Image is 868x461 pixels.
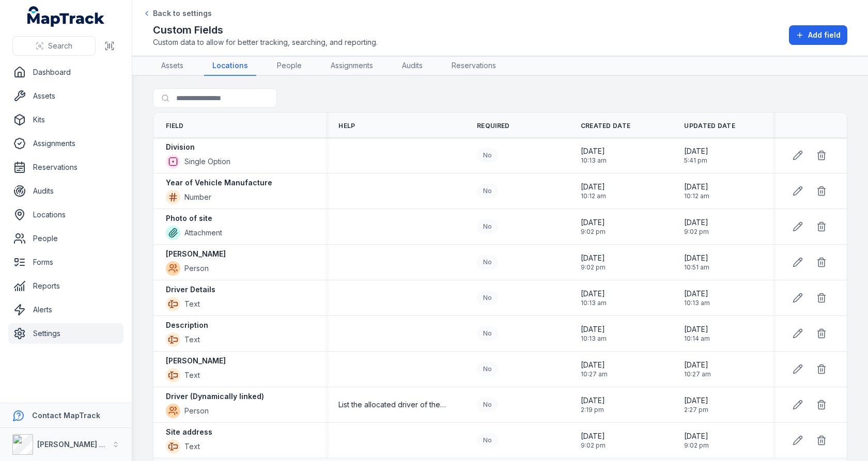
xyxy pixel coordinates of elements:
time: 15/08/2025, 10:13:27 am [684,289,710,307]
a: Assets [153,56,192,76]
a: Audits [394,56,431,76]
a: Settings [8,323,123,344]
span: [DATE] [684,182,709,192]
span: 10:12 am [581,192,606,200]
span: [DATE] [684,324,710,335]
span: [DATE] [581,146,607,156]
strong: [PERSON_NAME] [166,249,226,259]
span: Text [184,370,200,380]
time: 11/11/2024, 9:02:17 pm [581,253,606,272]
span: Search [48,41,72,51]
span: [DATE] [581,217,606,228]
span: Attachment [184,228,222,238]
div: No [477,291,498,305]
strong: Driver (Dynamically linked) [166,391,264,402]
span: 10:27 am [684,370,711,378]
a: Reservations [443,56,504,76]
strong: [PERSON_NAME] [166,356,226,366]
strong: Division [166,142,195,152]
span: [DATE] [581,182,606,192]
span: [DATE] [684,289,710,299]
div: No [477,184,498,198]
strong: Driver Details [166,284,215,295]
a: Dashboard [8,62,123,83]
span: [DATE] [581,253,606,263]
a: Assignments [8,133,123,154]
time: 15/08/2025, 10:13:17 am [581,324,607,343]
span: 10:12 am [684,192,709,200]
span: Field [166,122,184,130]
span: 9:02 pm [684,441,709,450]
span: 9:02 pm [581,228,606,236]
span: 10:27 am [581,370,608,378]
span: 10:13 am [581,299,607,307]
span: [DATE] [581,360,608,370]
a: Locations [8,204,123,225]
span: Text [184,441,200,452]
time: 15/08/2025, 10:12:51 am [581,182,606,200]
a: Kits [8,109,123,130]
span: 9:02 pm [684,228,709,236]
a: Assignments [322,56,381,76]
time: 18/08/2025, 2:19:57 pm [581,395,605,414]
button: Add field [789,25,847,45]
span: Number [184,192,211,202]
span: 5:41 pm [684,156,708,165]
span: [DATE] [581,289,607,299]
span: Person [184,406,209,416]
time: 15/08/2025, 10:14:27 am [684,324,710,343]
a: Assets [8,86,123,106]
time: 15/08/2025, 10:27:43 am [581,360,608,378]
h2: Custom Fields [153,23,378,37]
span: [DATE] [581,395,605,406]
a: People [269,56,310,76]
span: 2:19 pm [581,406,605,414]
time: 15/08/2025, 10:27:43 am [684,360,711,378]
a: Alerts [8,299,123,320]
span: Back to settings [153,8,212,19]
time: 12/11/2024, 10:51:46 am [684,253,709,272]
div: No [477,326,498,341]
span: 10:13 am [684,299,710,307]
span: Created Date [581,122,631,130]
time: 11/11/2024, 9:02:33 pm [684,431,709,450]
span: [DATE] [684,395,708,406]
a: Back to settings [143,8,212,19]
span: Add field [808,30,841,40]
span: Single Option [184,156,230,167]
time: 11/11/2024, 9:02:33 pm [581,431,606,450]
span: [DATE] [581,324,607,335]
span: List the allocated driver of the vehicle [338,400,446,410]
strong: Contact MapTrack [32,411,100,420]
div: No [477,148,498,163]
a: People [8,228,123,249]
span: 10:51 am [684,263,709,272]
span: Required [477,122,509,130]
div: No [477,255,498,269]
time: 15/08/2025, 10:13:54 am [581,146,607,165]
span: [DATE] [684,217,709,228]
a: Reservations [8,157,123,178]
span: Text [184,299,200,309]
strong: Year of Vehicle Manufacture [166,178,272,188]
span: 2:27 pm [684,406,708,414]
strong: Site address [166,427,212,437]
span: 10:14 am [684,335,710,343]
span: Person [184,263,209,274]
div: No [477,219,498,234]
div: No [477,433,498,448]
a: Forms [8,252,123,273]
span: Updated Date [684,122,735,130]
a: Reports [8,276,123,296]
span: Help [338,122,355,130]
div: No [477,398,498,412]
strong: Description [166,320,208,330]
time: 15/08/2025, 10:12:51 am [684,182,709,200]
span: [DATE] [684,253,709,263]
time: 15/08/2025, 10:13:27 am [581,289,607,307]
strong: [PERSON_NAME] Air [37,440,109,449]
span: [DATE] [684,431,709,441]
time: 26/08/2025, 5:41:45 pm [684,146,708,165]
time: 18/08/2025, 2:27:46 pm [684,395,708,414]
span: Custom data to allow for better tracking, searching, and reporting. [153,37,378,47]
